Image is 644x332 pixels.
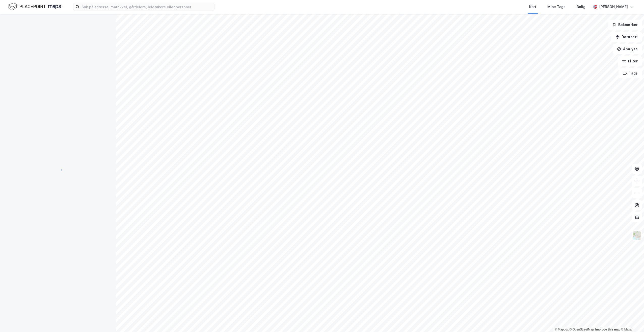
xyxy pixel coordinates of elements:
[577,4,585,10] div: Bolig
[8,2,61,11] img: logo.f888ab2527a4732fd821a326f86c7f29.svg
[555,328,569,331] a: Mapbox
[619,308,644,332] iframe: Chat Widget
[79,3,214,11] input: Søk på adresse, matrikkel, gårdeiere, leietakere eller personer
[595,328,620,331] a: Improve this map
[632,231,642,240] img: Z
[570,328,594,331] a: OpenStreetMap
[613,44,642,54] button: Analyse
[611,32,642,42] button: Datasett
[618,56,642,66] button: Filter
[619,68,642,78] button: Tags
[54,166,62,174] img: spinner.a6d8c91a73a9ac5275cf975e30b51cfb.svg
[547,4,566,10] div: Mine Tags
[619,308,644,332] div: Kontrollprogram for chat
[608,20,642,30] button: Bokmerker
[529,4,536,10] div: Kart
[599,4,628,10] div: [PERSON_NAME]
